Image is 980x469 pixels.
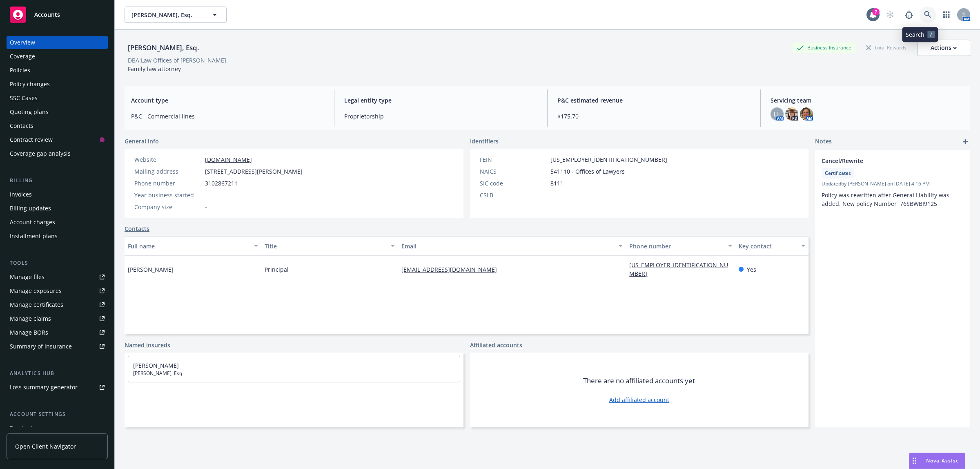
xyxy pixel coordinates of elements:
div: Website [134,155,202,164]
span: Open Client Navigator [15,442,76,451]
div: Full name [128,242,249,250]
div: DBA: Law Offices of [PERSON_NAME] [128,56,226,65]
button: Full name [125,236,261,256]
span: - [550,191,552,199]
a: Coverage [7,50,108,63]
span: P&C - Commercial lines [131,112,324,121]
div: Manage exposures [10,284,62,297]
div: Manage BORs [10,326,48,339]
div: SSC Cases [10,92,38,105]
span: [US_EMPLOYER_IDENTIFICATION_NUMBER] [550,155,667,164]
div: Key contact [739,242,796,250]
div: Account charges [10,216,55,229]
a: Loss summary generator [7,381,108,394]
div: FEIN [480,155,547,164]
span: - [205,203,207,211]
span: [PERSON_NAME], Esq. [131,11,202,19]
div: 7 [872,8,880,16]
button: [PERSON_NAME], Esq. [125,7,227,23]
div: Total Rewards [862,42,911,53]
span: [PERSON_NAME] [128,265,174,274]
div: Business Insurance [793,42,855,53]
div: Phone number [134,179,202,188]
div: NAICS [480,167,547,176]
span: Accounts [34,11,60,18]
img: photo [800,107,813,121]
div: [PERSON_NAME], Esq. [125,42,203,53]
a: Policy changes [7,78,108,91]
a: Account charges [7,216,108,229]
img: photo [785,107,798,121]
a: Quoting plans [7,105,108,118]
a: SSC Cases [7,92,108,105]
span: [STREET_ADDRESS][PERSON_NAME] [205,167,303,176]
a: Manage BORs [7,326,108,339]
span: 8111 [550,179,563,188]
div: Mailing address [134,167,202,176]
div: Service team [10,422,45,435]
a: Contacts [125,224,149,233]
div: Policies [10,64,30,77]
span: Identifiers [470,137,499,145]
div: Billing [7,176,108,185]
a: Report a Bug [901,7,917,23]
div: Drag to move [909,453,920,469]
button: Email [398,236,626,256]
div: Coverage gap analysis [10,147,71,160]
div: Manage files [10,270,45,284]
div: Loss summary generator [10,381,78,394]
div: Actions [931,40,957,56]
div: Year business started [134,191,202,199]
div: Overview [10,36,35,49]
span: - [205,191,207,199]
div: Coverage [10,50,35,63]
a: Service team [7,422,108,435]
span: Proprietorship [344,112,537,121]
div: Company size [134,203,202,211]
div: Contacts [10,119,33,132]
a: Named insureds [125,341,170,349]
span: Account type [131,96,324,105]
div: Contract review [10,133,53,146]
span: LL [774,110,780,118]
div: Billing updates [10,202,51,215]
div: Tools [7,259,108,267]
div: Analytics hub [7,369,108,377]
a: Coverage gap analysis [7,147,108,160]
a: Affiliated accounts [470,341,522,349]
a: [DOMAIN_NAME] [205,156,252,163]
span: Cancel/Rewrite [822,156,942,165]
button: Nova Assist [909,453,965,469]
span: Policy was rewritten after General Liability was added. New policy Number 76SBWBI9125 [822,191,951,208]
a: add [960,137,970,147]
a: Manage files [7,270,108,284]
span: Legal entity type [344,96,537,105]
a: Manage certificates [7,298,108,311]
span: General info [125,137,159,145]
a: Summary of insurance [7,340,108,353]
span: 541110 - Offices of Lawyers [550,167,625,176]
div: Account settings [7,410,108,418]
a: Manage claims [7,312,108,325]
span: Principal [265,265,289,274]
a: Billing updates [7,202,108,215]
a: Contract review [7,133,108,146]
a: Start snowing [882,7,898,23]
span: Updated by [PERSON_NAME] on [DATE] 4:16 PM [822,180,964,188]
a: Manage exposures [7,284,108,297]
div: Manage certificates [10,298,63,311]
div: Phone number [629,242,723,250]
span: $175.70 [557,112,751,121]
a: Contacts [7,119,108,132]
div: Cancel/RewriteCertificatesUpdatedby [PERSON_NAME] on [DATE] 4:16 PMPolicy was rewritten after Gen... [815,150,970,214]
div: Invoices [10,188,32,201]
a: Switch app [938,7,955,23]
span: Servicing team [771,96,964,105]
span: [PERSON_NAME], Esq [133,370,455,377]
button: Key contact [735,236,808,256]
div: Manage claims [10,312,51,325]
span: P&C estimated revenue [557,96,751,105]
span: Family law attorney [128,65,181,73]
a: Add affiliated account [609,395,669,404]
